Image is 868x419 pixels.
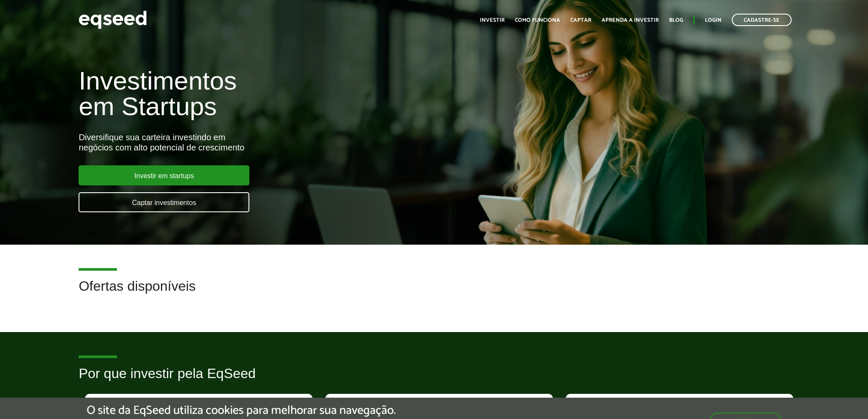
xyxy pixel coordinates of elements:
a: Cadastre-se [732,14,792,26]
a: Captar investimentos [79,192,249,212]
a: Investir em startups [79,165,249,185]
h2: Por que investir pela EqSeed [79,366,789,394]
h1: Investimentos em Startups [79,68,500,119]
a: Blog [669,17,683,23]
img: EqSeed [79,9,147,31]
a: Captar [570,17,591,23]
a: Investir [480,17,505,23]
h2: Ofertas disponíveis [79,279,789,306]
a: Como funciona [515,17,560,23]
a: Login [705,17,722,23]
div: Diversifique sua carteira investindo em negócios com alto potencial de crescimento [79,132,500,153]
a: Aprenda a investir [602,17,659,23]
h5: O site da EqSeed utiliza cookies para melhorar sua navegação. [87,404,396,417]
